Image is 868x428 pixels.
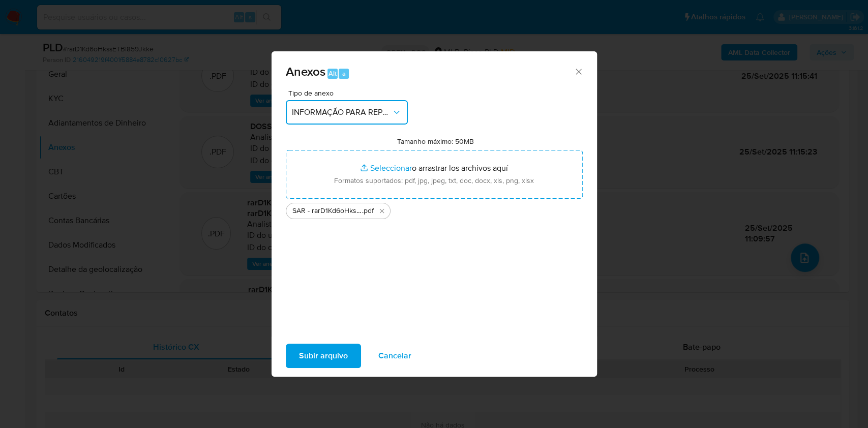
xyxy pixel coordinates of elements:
span: Cancelar [378,345,411,367]
span: Tipo de anexo [288,89,410,97]
button: Cerrar [574,67,583,76]
button: INFORMAÇÃO PARA REPORTE - COAF [286,100,408,125]
label: Tamanho máximo: 50MB [397,137,474,146]
ul: Archivos seleccionados [286,199,583,219]
button: Eliminar SAR - rarD1Kd6oHkssETBI859Jkke- CPF 46681883877 - MARCOS ANTONIO ALVES.pdf [376,205,388,217]
span: .pdf [362,206,374,216]
span: Subir arquivo [299,345,348,367]
button: Subir arquivo [286,344,361,368]
span: Anexos [286,63,325,80]
span: Alt [328,69,337,78]
button: Cancelar [365,344,425,368]
span: a [342,69,346,78]
span: INFORMAÇÃO PARA REPORTE - COAF [292,107,392,117]
span: SAR - rarD1Kd6oHkssETBI859Jkke- CPF 46681883877 - [PERSON_NAME] [292,206,362,216]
